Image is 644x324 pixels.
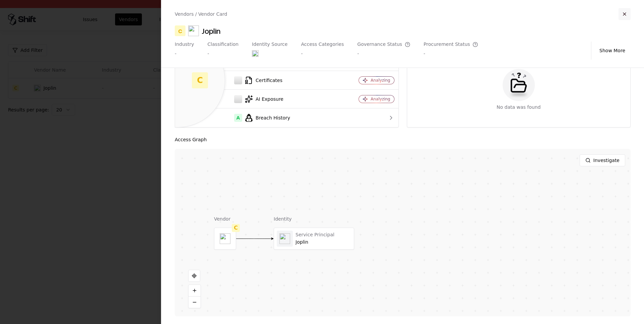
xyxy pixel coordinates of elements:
[180,95,336,103] div: AI Exposure
[180,76,336,84] div: Certificates
[301,42,344,48] div: Access Categories
[296,232,351,238] div: Service Principal
[594,45,631,57] button: Show More
[274,216,354,222] div: Identity
[188,25,199,36] img: Joplin
[580,154,625,166] button: Investigate
[175,11,227,17] div: Vendors / Vendor Card
[175,25,185,36] div: C
[214,216,236,222] div: Vendor
[371,78,390,83] div: Analyzing
[208,42,239,48] div: Classification
[175,42,194,48] div: Industry
[180,114,336,122] div: Breach History
[371,96,390,102] div: Analyzing
[252,50,259,57] img: entra.microsoft.com
[175,136,631,144] div: Access Graph
[202,25,221,36] div: Joplin
[296,239,351,245] div: Joplin
[301,50,344,57] div: -
[357,42,410,48] div: Governance Status
[234,114,242,122] div: A
[424,42,478,48] div: Procurement Status
[175,50,194,57] div: -
[192,72,208,88] div: C
[232,224,240,232] div: C
[208,50,239,57] div: -
[357,50,410,57] div: -
[497,104,541,110] div: No data was found
[424,50,478,57] div: -
[252,42,287,48] div: Identity Source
